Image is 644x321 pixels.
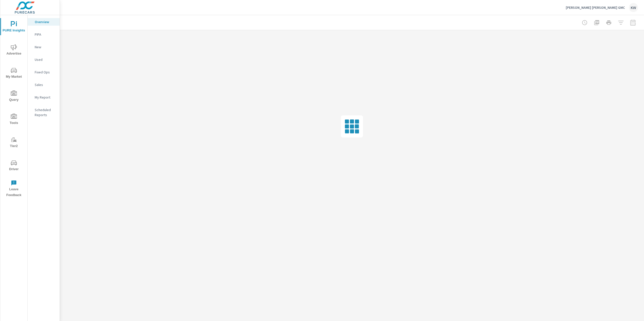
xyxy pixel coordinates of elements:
p: New [35,44,56,50]
div: Sales [28,81,60,88]
p: My Report [35,95,56,100]
p: Fixed Ops [35,70,56,75]
p: Overview [35,19,56,24]
p: [PERSON_NAME] [PERSON_NAME] GMC [566,5,625,10]
span: My Market [2,67,26,80]
p: PIPA [35,32,56,37]
span: Leave Feedback [2,180,26,198]
span: Tools [2,114,26,126]
div: My Report [28,94,60,101]
div: PIPA [28,31,60,38]
div: Used [28,56,60,63]
p: Sales [35,82,56,87]
p: Scheduled Reports [35,107,56,117]
div: KW [629,3,638,12]
p: Used [35,57,56,62]
div: New [28,43,60,51]
div: Overview [28,18,60,26]
div: Scheduled Reports [28,106,60,119]
span: Query [2,90,26,103]
div: nav menu [0,15,27,200]
div: Fixed Ops [28,68,60,76]
span: Tier2 [2,137,26,149]
span: PURE Insights [2,21,26,33]
span: Driver [2,160,26,172]
span: Advertise [2,44,26,57]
